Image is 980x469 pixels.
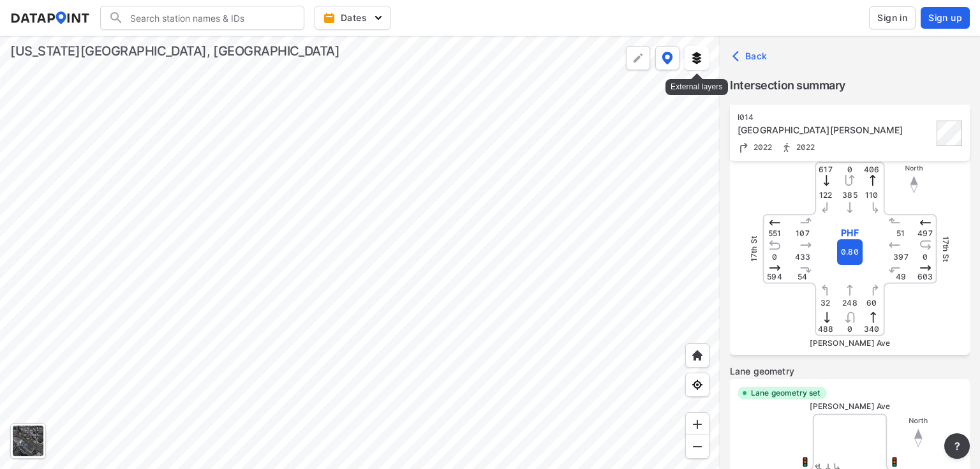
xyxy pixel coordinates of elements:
div: Zoom in [685,412,709,436]
button: Sign up [921,7,970,29]
button: Dates [315,6,390,30]
div: [US_STATE][GEOGRAPHIC_DATA], [GEOGRAPHIC_DATA] [10,42,339,60]
span: ? [952,438,962,454]
img: MAAAAAElFTkSuQmCC [691,440,704,453]
a: Sign in [866,6,918,29]
img: +Dz8AAAAASUVORK5CYII= [632,52,644,64]
label: Intersection summary [730,77,970,94]
a: Sign up [918,7,970,29]
img: Pedestrian count [780,141,793,154]
div: I014 [738,112,933,123]
label: Lane geometry [730,365,970,378]
span: 17th St [941,236,951,262]
div: 17th Street and Woodruff [738,124,933,137]
input: Search [124,8,296,28]
div: Zoom out [685,435,709,459]
img: Turning count [738,141,750,154]
label: Lane geometry set [751,388,820,398]
img: dataPointLogo.9353c09d.svg [10,11,90,24]
span: [PERSON_NAME] Ave [810,401,891,411]
span: Back [735,50,768,63]
button: more [944,433,970,459]
button: Back [730,46,773,66]
span: Sign in [877,11,907,24]
img: zeq5HYn9AnE9l6UmnFLPAAAAAElFTkSuQmCC [691,378,704,391]
span: 2022 [750,142,773,152]
img: calendar-gold.39a51dde.svg [323,11,336,24]
div: Toggle basemap [10,423,46,459]
img: 5YPKRKmlfpI5mqlR8AD95paCi+0kK1fRFDJSaMmawlwaeJcJwk9O2fotCW5ve9gAAAAASUVORK5CYII= [372,11,385,24]
span: 2022 [793,142,815,152]
span: Dates [325,11,382,24]
div: Home [685,343,709,368]
div: View my location [685,373,709,397]
img: ZvzfEJKXnyWIrJytrsY285QMwk63cM6Drc+sIAAAAASUVORK5CYII= [691,418,704,431]
button: Sign in [869,6,916,29]
img: +XpAUvaXAN7GudzAAAAAElFTkSuQmCC [691,349,704,362]
span: Sign up [928,11,962,24]
img: data-point-layers.37681fc9.svg [662,52,673,64]
img: layers.ee07997e.svg [690,52,703,64]
span: 17th St [749,236,759,262]
div: Polygon tool [626,46,650,70]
